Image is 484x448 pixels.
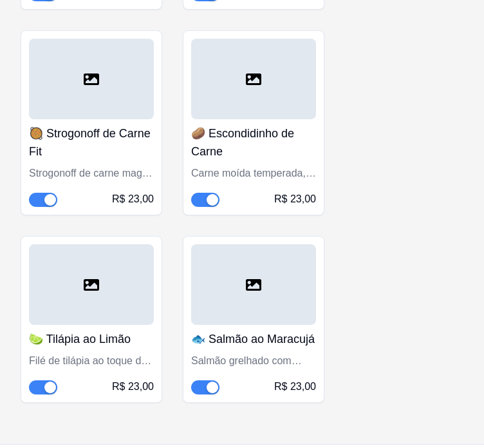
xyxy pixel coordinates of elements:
[29,166,154,181] div: Strogonoff de carne magra na versão leve, servido com arroz integral e brócolis.
[112,191,154,207] div: R$ 23,00
[29,124,154,161] h4: 🥘 Strogonoff de Carne Fit
[191,124,316,161] h4: 🥔 Escondidinho de Carne
[274,191,316,207] div: R$ 23,00
[112,379,154,394] div: R$ 23,00
[191,166,316,181] div: Carne moída temperada, coberta por purê de batata-doce cremoso e arroz integral soltinho.
[274,379,316,394] div: R$ 23,00
[29,353,154,369] div: Filé de tilápia ao toque de limão, com arroz integral, couve-flor no vapor e cenoura fresquinha.
[29,330,154,348] h4: 🍋‍🟩 Tilápia ao Limão
[191,353,316,369] div: Salmão grelhado com molho de maracujá leve, servido com arroz integral e brócolis.
[191,330,316,348] h4: 🐟 Salmão ao Maracujá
